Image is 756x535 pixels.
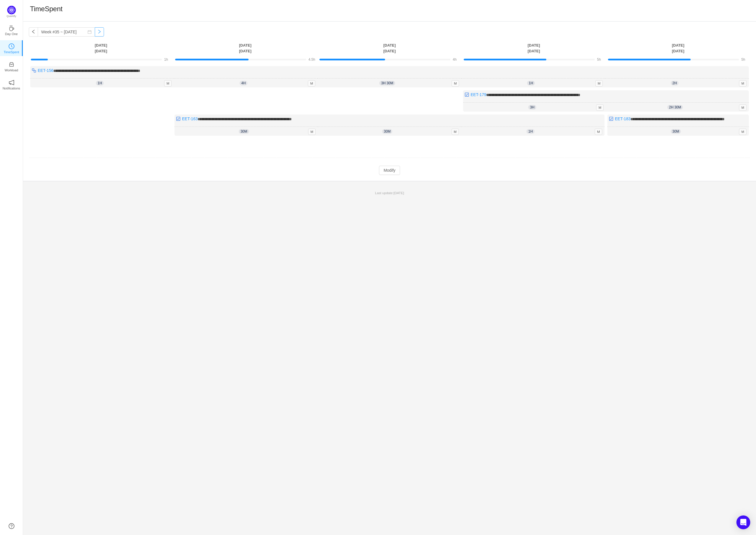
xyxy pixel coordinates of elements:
img: 10318 [609,116,613,121]
span: 3h [528,105,536,110]
th: [DATE] [DATE] [606,42,750,54]
span: M [739,129,746,135]
button: icon: right [95,27,104,37]
span: 30m [671,129,681,134]
button: icon: left [29,27,38,37]
span: M [164,80,172,87]
img: 10318 [465,92,469,97]
span: 2h 30m [667,105,683,110]
span: M [595,129,602,135]
span: M [452,129,459,135]
span: 5h [741,58,745,62]
span: M [739,80,746,87]
a: EET-156 [38,68,53,73]
span: 1h [96,81,104,85]
p: Workload [5,68,18,73]
span: M [308,80,315,87]
p: Day One [5,31,18,37]
th: [DATE] [DATE] [29,42,173,54]
a: EET-179 [471,92,486,97]
span: [DATE] [393,191,404,195]
span: 2h [671,81,679,85]
i: icon: clock-circle [9,43,14,49]
span: 1h [527,81,535,85]
span: 3h 30m [379,81,395,85]
a: icon: clock-circleTimeSpent [9,45,14,51]
span: 1h [526,129,534,134]
span: 4h [453,58,456,62]
span: 4.5h [308,58,315,62]
p: Notifications [3,86,20,91]
span: M [596,104,604,111]
span: M [308,129,316,135]
th: [DATE] [DATE] [317,42,462,54]
span: 30m [382,129,392,134]
div: Open Intercom Messenger [736,515,750,529]
th: [DATE] [DATE] [462,42,606,54]
th: [DATE] [DATE] [173,42,317,54]
p: Quantify [7,14,16,18]
span: 4h [240,81,247,85]
span: Last update: [375,191,404,195]
i: icon: inbox [9,62,14,67]
i: icon: coffee [9,25,14,31]
p: TimeSpent [4,49,19,55]
button: Modify [379,166,400,175]
i: icon: calendar [88,30,92,34]
a: icon: inboxWorkload [9,63,14,69]
a: EET-163 [182,116,198,121]
a: EET-183 [615,116,630,121]
a: icon: notificationNotifications [9,81,14,87]
span: 1h [164,58,168,62]
span: 5h [597,58,601,62]
span: M [739,104,746,111]
img: 10316 [32,68,36,73]
img: 10318 [176,116,181,121]
span: M [595,80,603,87]
a: icon: coffeeDay One [9,27,14,33]
input: Select a week [38,27,95,37]
img: Quantify [7,6,16,14]
h1: TimeSpent [30,5,62,13]
a: icon: question-circle [9,523,14,529]
span: 30m [239,129,249,134]
span: M [452,80,459,87]
i: icon: notification [9,80,14,85]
